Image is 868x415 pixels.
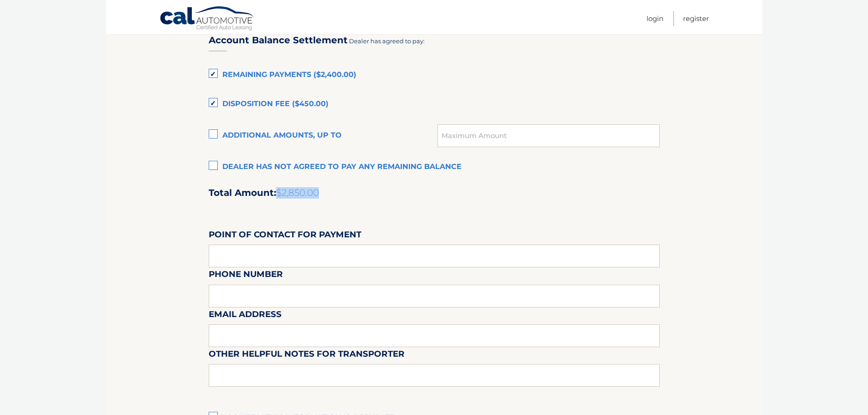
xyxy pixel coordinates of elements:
[209,95,660,113] label: Disposition Fee ($450.00)
[209,35,348,46] h3: Account Balance Settlement
[276,187,319,198] span: $2,850.00
[209,66,660,84] label: Remaining Payments ($2,400.00)
[209,347,405,364] label: Other helpful notes for transporter
[209,228,361,245] label: Point of Contact for Payment
[159,6,255,32] a: Cal Automotive
[209,127,438,145] label: Additional amounts, up to
[209,158,660,176] label: Dealer has not agreed to pay any remaining balance
[349,37,425,45] span: Dealer has agreed to pay:
[209,307,282,324] label: Email Address
[647,11,663,26] a: Login
[209,187,660,199] h2: Total Amount:
[437,124,659,147] input: Maximum Amount
[683,11,709,26] a: Register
